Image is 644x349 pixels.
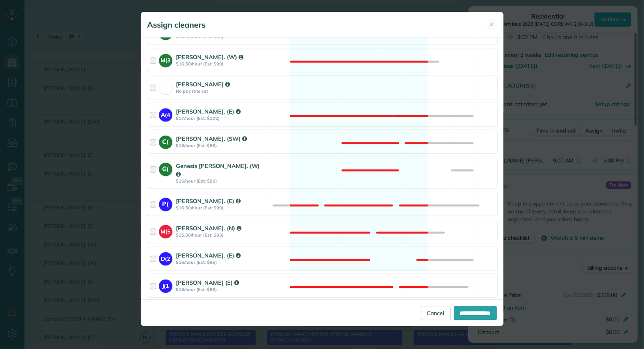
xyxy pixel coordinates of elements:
[159,225,172,236] strong: M(5
[176,259,265,265] strong: $16/hour (Est: $96)
[176,108,241,115] strong: [PERSON_NAME]. (E)
[159,54,172,65] strong: M(3
[159,252,172,263] strong: D(2
[176,252,241,259] strong: [PERSON_NAME]. (E)
[176,143,265,148] strong: $16/hour (Est: $96)
[176,232,265,238] strong: $15.50/hour (Est: $93)
[147,19,206,30] h5: Assign cleaners
[176,224,241,232] strong: [PERSON_NAME]. (N)
[176,205,265,211] strong: $16.50/hour (Est: $99)
[159,108,172,119] strong: A(4
[176,178,265,184] strong: $16/hour (Est: $96)
[176,61,265,67] strong: $16.50/hour (Est: $99)
[159,136,172,147] strong: C(
[159,198,172,209] strong: P(
[159,163,172,174] strong: G(
[176,80,230,88] strong: [PERSON_NAME]
[176,116,265,121] strong: $17/hour (Est: $102)
[176,135,247,142] strong: [PERSON_NAME]. (SW)
[176,162,260,178] strong: Genesis [PERSON_NAME]. (W)
[176,53,243,61] strong: [PERSON_NAME]. (W)
[176,197,241,205] strong: [PERSON_NAME]. (E)
[176,88,265,94] strong: No pay rate set
[176,279,239,286] strong: [PERSON_NAME] (E)
[421,306,451,320] a: Cancel
[159,280,172,290] strong: J(1
[176,287,265,292] strong: $16/hour (Est: $96)
[490,21,494,28] span: ✕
